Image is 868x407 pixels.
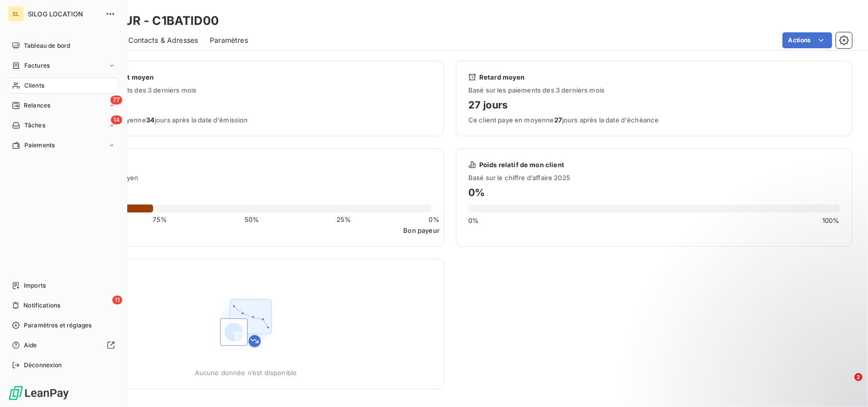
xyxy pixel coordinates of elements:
span: Poids relatif de mon client [479,161,564,169]
span: Basé sur les paiements des 3 derniers mois [60,86,432,94]
img: Logo LeanPay [8,385,70,401]
iframe: Intercom notifications message [669,310,868,380]
span: 34 [146,116,155,124]
a: Aide [8,337,119,353]
span: Factures [24,61,50,70]
span: Déconnexion [24,361,62,370]
span: Aide [24,341,37,350]
span: 2 [855,373,863,381]
span: 50 % [245,215,259,223]
span: Tâches [24,121,45,130]
span: 0 % [468,216,479,224]
span: Ce client paye en moyenne jours après la date d'émission [60,116,432,124]
span: Paramètres et réglages [24,321,91,330]
span: 100 % [822,216,840,224]
span: Contacts & Adresses [128,35,198,45]
span: Relances [24,101,50,110]
span: Bon payeur [404,226,440,234]
span: 0 % [429,215,439,223]
img: Empty state [214,291,278,355]
iframe: Intercom live chat [834,373,858,397]
h4: 34 jours [60,97,432,113]
span: Imports [24,281,46,290]
span: Notifications [23,301,60,310]
span: Paramètres [210,35,248,45]
span: Clients [24,81,44,90]
span: 75 % [153,215,167,223]
span: 77 [110,96,122,104]
span: 11 [112,296,122,305]
span: 25 % [337,215,351,223]
h4: 0 % [468,185,840,201]
span: 14 [111,115,122,124]
span: Basé sur les paiements des 3 derniers mois [468,86,840,94]
h4: 27 jours [468,97,840,113]
span: Basé sur le retard moyen [48,174,443,182]
div: SL [8,6,24,22]
span: Paiements [24,141,55,150]
span: 27 [554,116,562,124]
span: SILOG LOCATION [28,10,99,18]
span: Tableau de bord [24,41,70,50]
span: Retard moyen [479,73,525,81]
button: Actions [782,32,832,48]
span: Basé sur le chiffre d’affaire 2025 [468,174,840,182]
span: Ce client paye en moyenne jours après la date d'échéance [468,116,840,124]
h3: BATIDUR - C1BATID00 [87,12,219,30]
span: Aucune donnée n’est disponible [195,369,297,377]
